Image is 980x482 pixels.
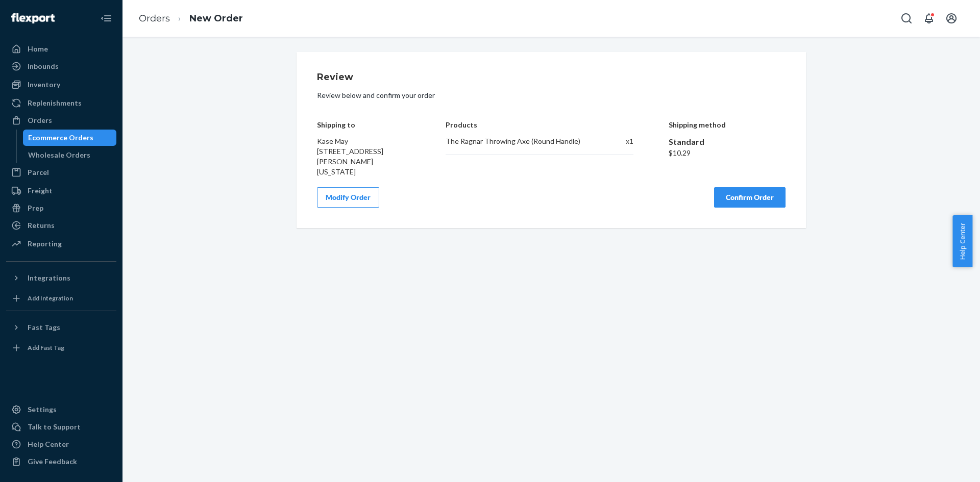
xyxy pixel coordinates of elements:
a: Home [6,41,116,57]
div: The Ragnar Throwing Axe (Round Handle) [446,136,593,146]
a: Settings [6,401,116,418]
div: Give Feedback [28,456,77,467]
div: Ecommerce Orders [28,133,93,143]
div: x 1 [604,136,633,146]
ol: breadcrumbs [131,4,251,34]
a: Ecommerce Orders [23,130,117,146]
a: Replenishments [6,95,116,111]
div: Settings [28,404,57,415]
button: Open Search Box [896,8,917,29]
h4: Shipping to [317,121,411,129]
a: Add Integration [6,290,116,307]
div: Add Integration [28,294,73,302]
button: Give Feedback [6,453,116,470]
div: Add Fast Tag [28,343,64,352]
h4: Products [446,121,633,129]
a: Orders [139,13,170,24]
a: New Order [189,13,243,24]
div: Home [28,44,48,54]
button: Integrations [6,270,116,286]
div: Orders [28,115,52,125]
button: Fast Tags [6,319,116,336]
div: Prep [28,203,43,213]
a: Reporting [6,236,116,252]
div: Inbounds [28,61,59,71]
h4: Shipping method [669,121,786,129]
div: Talk to Support [28,422,81,432]
a: Returns [6,217,116,234]
div: Replenishments [28,98,82,108]
div: Wholesale Orders [28,150,90,160]
div: Fast Tags [28,322,60,333]
a: Help Center [6,436,116,452]
a: Inventory [6,77,116,93]
a: Talk to Support [6,419,116,435]
a: Freight [6,183,116,199]
a: Add Fast Tag [6,340,116,356]
div: Parcel [28,167,49,177]
button: Modify Order [317,187,379,208]
div: Freight [28,186,53,196]
div: Standard [669,136,786,148]
a: Parcel [6,164,116,181]
button: Open notifications [919,8,939,29]
div: Help Center [28,439,69,449]
img: Flexport logo [11,13,55,23]
a: Orders [6,112,116,129]
a: Inbounds [6,58,116,74]
div: $10.29 [669,148,786,158]
button: Open account menu [941,8,962,29]
button: Confirm Order [714,187,786,208]
div: Reporting [28,239,62,249]
span: Kase May [STREET_ADDRESS][PERSON_NAME][US_STATE] [317,137,383,176]
h1: Review [317,72,786,83]
div: Returns [28,220,55,231]
div: Inventory [28,80,60,90]
a: Prep [6,200,116,216]
button: Help Center [952,215,972,267]
div: Integrations [28,273,70,283]
p: Review below and confirm your order [317,90,786,100]
a: Wholesale Orders [23,147,117,163]
button: Close Navigation [96,8,116,29]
